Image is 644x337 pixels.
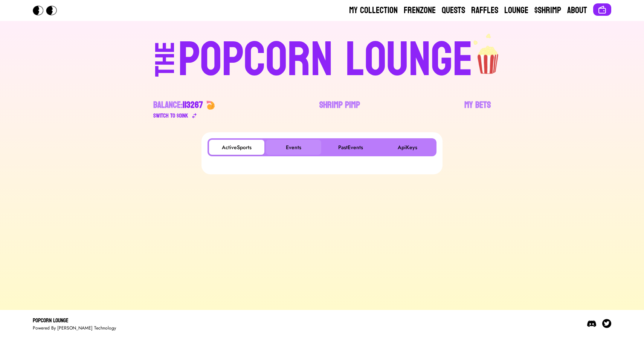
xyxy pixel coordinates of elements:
[266,140,321,155] button: Events
[380,140,435,155] button: ApiKeys
[90,33,554,84] a: THEPOPCORN LOUNGEpopcorn
[206,101,215,110] img: 🍤
[587,319,596,328] img: Discord
[183,97,203,113] span: 113267
[178,36,473,84] div: POPCORN LOUNGE
[209,140,264,155] button: ActiveSports
[153,99,203,111] div: Balance:
[534,5,561,17] a: $Shrimp
[598,5,607,14] img: Connect wallet
[473,33,504,75] img: popcorn
[602,319,611,328] img: Twitter
[471,5,498,17] a: Raffles
[349,5,398,17] a: My Collection
[319,99,360,120] a: Shrimp Pimp
[464,99,491,120] a: My Bets
[567,5,587,17] a: About
[442,5,465,17] a: Quests
[153,111,188,120] div: Switch to $ OINK
[504,5,528,17] a: Lounge
[404,5,436,17] a: Frenzone
[152,42,179,92] div: THE
[323,140,378,155] button: PastEvents
[33,6,63,15] img: Popcorn
[33,325,116,331] div: Powered By [PERSON_NAME] Technology
[33,316,116,325] div: Popcorn Lounge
